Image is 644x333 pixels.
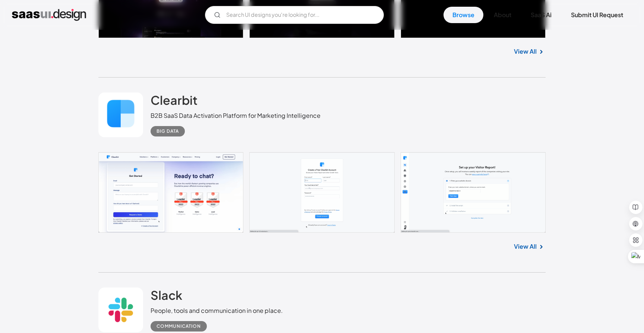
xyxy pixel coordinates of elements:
[514,242,537,251] a: View All
[562,7,632,23] a: Submit UI Request
[485,7,520,23] a: About
[157,127,179,136] div: Big Data
[151,92,198,107] h2: Clearbit
[151,288,182,302] h2: Slack
[151,92,198,111] a: Clearbit
[157,322,201,331] div: Communication
[514,47,537,56] a: View All
[205,6,384,24] form: Email Form
[12,9,86,21] a: home
[151,111,321,120] div: B2B SaaS Data Activation Platform for Marketing Intelligence
[205,6,384,24] input: Search UI designs you're looking for...
[443,7,483,23] a: Browse
[151,288,182,306] a: Slack
[522,7,561,23] a: SaaS Ai
[151,306,283,315] div: People, tools and communication in one place.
